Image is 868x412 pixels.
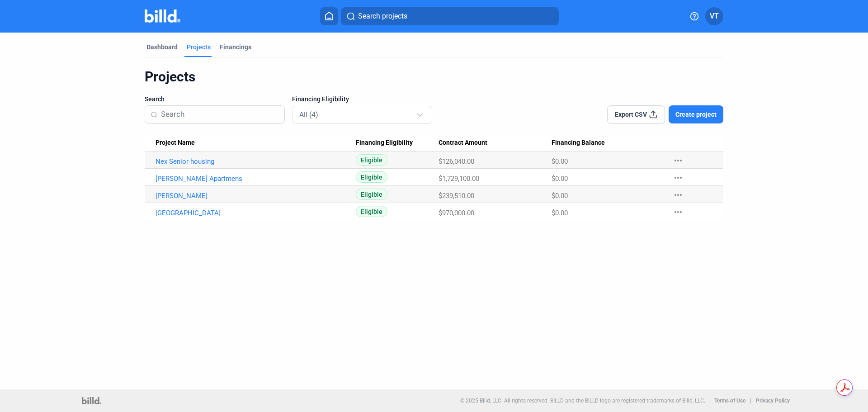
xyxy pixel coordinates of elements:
span: Eligible [356,154,387,166]
span: Eligible [356,171,387,183]
a: [PERSON_NAME] Apartmens [156,175,356,183]
div: Projects [145,68,723,85]
span: Search [145,95,165,104]
div: Financing Eligibility [356,139,439,147]
b: Terms of Use [714,398,745,404]
span: Financing Eligibility [292,95,349,104]
span: $239,510.00 [439,192,474,200]
div: Financing Balance [552,139,664,147]
b: Privacy Policy [756,398,790,404]
input: Search [161,105,279,124]
img: Billd Company Logo [145,9,180,23]
span: Create project [675,110,717,119]
span: Project Name [156,139,195,147]
span: $970,000.00 [439,209,474,217]
span: $0.00 [552,192,568,200]
p: | [750,398,751,404]
mat-icon: more_horiz [673,172,684,183]
a: [PERSON_NAME] [156,192,356,200]
button: Export CSV [607,105,665,123]
mat-icon: more_horiz [673,189,684,200]
p: © 2025 Billd, LLC. All rights reserved. BILLD and the BILLD logo are registered trademarks of Bil... [460,398,705,404]
mat-icon: more_horiz [673,155,684,166]
mat-select-trigger: All (4) [299,110,318,119]
button: Search projects [341,7,559,25]
div: Dashboard [146,43,178,52]
span: Financing Eligibility [356,139,413,147]
span: $126,040.00 [439,157,474,166]
span: $0.00 [552,209,568,217]
span: $1,729,100.00 [439,175,479,183]
span: Financing Balance [552,139,605,147]
div: Projects [187,43,211,52]
span: VT [710,11,719,22]
span: Contract Amount [439,139,487,147]
button: VT [705,7,723,25]
span: Eligible [356,189,387,200]
span: $0.00 [552,175,568,183]
span: Export CSV [615,110,647,119]
span: $0.00 [552,157,568,166]
a: Nex Senior housing [156,157,356,166]
div: Project Name [156,139,356,147]
img: logo [82,397,101,404]
mat-icon: more_horiz [673,207,684,218]
button: Create project [669,105,723,123]
div: Contract Amount [439,139,552,147]
div: Financings [220,43,251,52]
span: Search projects [358,11,407,22]
span: Eligible [356,206,387,217]
a: [GEOGRAPHIC_DATA] [156,209,356,217]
